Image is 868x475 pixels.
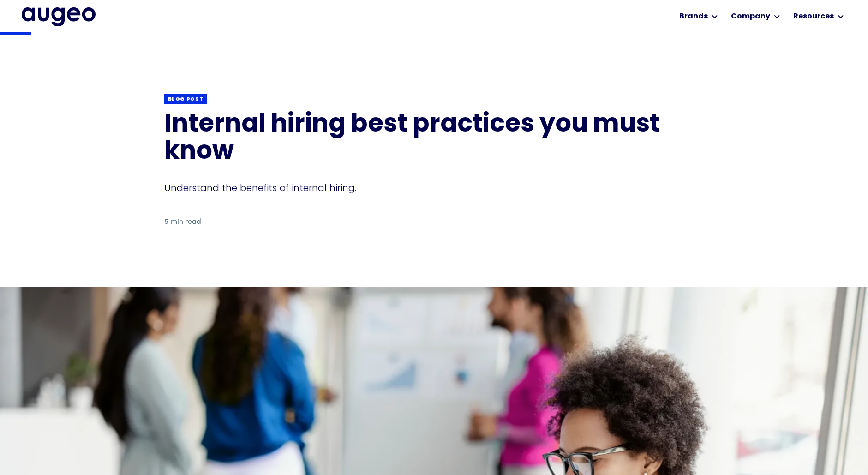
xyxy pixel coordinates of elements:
[731,11,770,22] div: Company
[793,11,834,22] div: Resources
[168,96,204,103] div: Blog post
[164,216,168,228] div: 5
[22,7,96,26] a: home
[171,216,201,228] div: min read
[22,7,96,26] img: Augeo's full logo in midnight blue.
[164,112,704,167] h1: Internal hiring best practices you must know
[164,181,704,194] div: Understand the benefits of internal hiring.
[679,11,708,22] div: Brands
